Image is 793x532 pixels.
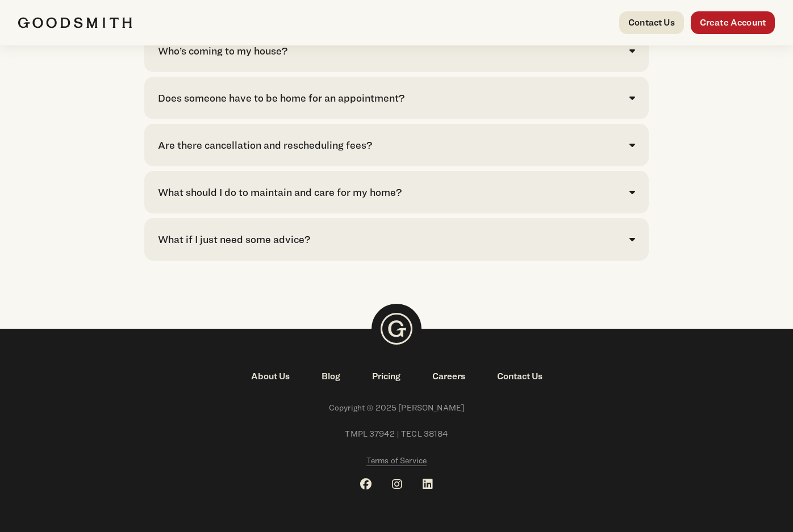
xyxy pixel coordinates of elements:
a: Contact Us [481,370,558,383]
a: Pricing [356,370,416,383]
a: About Us [235,370,306,383]
a: Careers [416,370,481,383]
span: TMPL 37942 | TECL 38184 [18,428,775,441]
a: Blog [306,370,356,383]
div: What should I do to maintain and care for my home? [158,185,402,200]
a: Contact Us [619,11,684,34]
span: Copyright © 2025 [PERSON_NAME] [18,401,775,414]
img: Goodsmith [18,17,132,28]
div: Are there cancellation and rescheduling fees? [158,137,372,153]
div: Does someone have to be home for an appointment? [158,90,404,106]
a: Terms of Service [366,454,427,467]
a: Create Account [691,11,775,34]
div: Who’s coming to my house? [158,43,287,58]
span: Terms of Service [366,455,427,465]
div: What if I just need some advice? [158,232,310,247]
img: Goodsmith Logo [372,304,421,354]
